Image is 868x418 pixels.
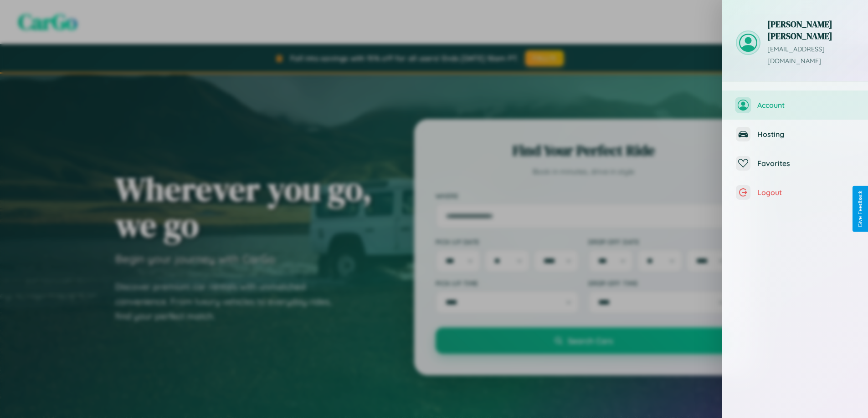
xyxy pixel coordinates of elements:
[757,188,854,197] span: Logout
[722,178,868,207] button: Logout
[767,44,854,67] p: [EMAIL_ADDRESS][DOMAIN_NAME]
[722,91,868,120] button: Account
[757,130,854,139] span: Hosting
[767,18,854,42] h3: [PERSON_NAME] [PERSON_NAME]
[757,101,854,110] span: Account
[722,149,868,178] button: Favorites
[757,159,854,168] span: Favorites
[722,120,868,149] button: Hosting
[857,191,863,227] div: Give Feedback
